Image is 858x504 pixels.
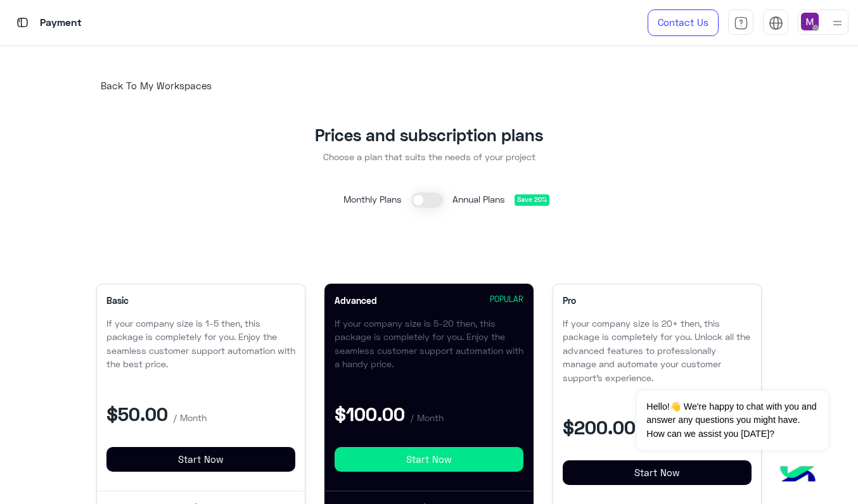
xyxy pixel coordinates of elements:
p: If your company size is 1-5 then, this package is completely for you. Enjoy the seamless customer... [106,317,295,371]
span: / Month [173,412,207,423]
span: Back To My Workspaces [101,80,212,91]
button: Start Now [563,460,752,486]
img: profile [829,15,845,31]
img: tab [15,15,30,30]
span: Advanced [335,294,377,307]
a: tab [728,9,753,36]
span: Pro [563,294,576,307]
span: $200.00 [563,415,636,438]
span: Monthly Plans [343,192,402,208]
p: If your company size is 5-20 then, this package is completely for you. Enjoy the seamless custome... [335,317,523,371]
img: tab [734,16,748,30]
p: Payment [40,15,82,32]
small: POPULAR [490,294,523,307]
img: tab [769,16,783,30]
img: userImage [801,13,819,30]
span: Save 20% [515,194,549,206]
a: Back To My Workspaces [77,75,224,98]
span: $100.00 [335,402,405,425]
span: Annual Plans [452,192,505,208]
p: Choose a plan that suits the needs of your project [77,150,781,163]
button: Start Now [106,447,295,472]
img: hulul-logo.png [776,453,820,498]
p: If your company size is 20+ then, this package is completely for you. Unlock all the advanced fea... [563,317,752,384]
button: Start Now [335,447,523,472]
h3: Prices and subscription plans [77,125,781,146]
img: back [85,84,96,91]
span: Basic [106,294,129,307]
span: / Month [410,412,444,423]
span: Hello!👋 We're happy to chat with you and answer any questions you might have. How can we assist y... [637,391,828,450]
a: Contact Us [648,9,719,36]
span: $50.00 [106,402,168,425]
